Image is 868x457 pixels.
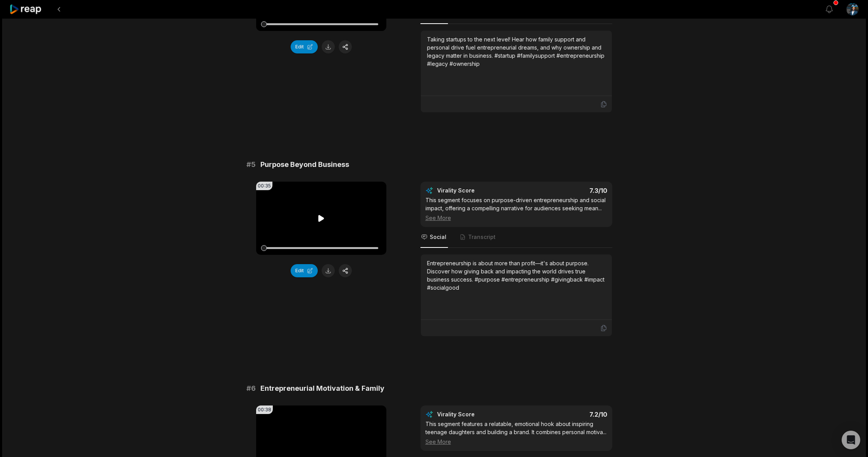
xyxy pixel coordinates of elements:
[524,411,607,418] div: 7.2 /10
[291,40,318,53] button: Edit
[430,233,446,241] span: Social
[260,383,384,394] span: Entrepreneurial Motivation & Family
[256,182,386,255] video: Your browser does not support mp4 format.
[425,214,607,222] div: See More
[246,383,256,394] span: # 6
[425,438,607,446] div: See More
[260,159,349,170] span: Purpose Beyond Business
[524,187,607,194] div: 7.3 /10
[427,259,606,292] div: Entrepreneurship is about more than profit—it's about purpose. Discover how giving back and impac...
[246,159,256,170] span: # 5
[427,35,606,68] div: Taking startups to the next level! Hear how family support and personal drive fuel entrepreneuria...
[842,431,860,449] div: Open Intercom Messenger
[437,187,520,194] div: Virality Score
[425,196,607,222] div: This segment focuses on purpose-driven entrepreneurship and social impact, offering a compelling ...
[468,233,496,241] span: Transcript
[291,264,318,277] button: Edit
[425,420,607,446] div: This segment features a relatable, emotional hook about inspiring teenage daughters and building ...
[420,227,612,248] nav: Tabs
[437,411,520,418] div: Virality Score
